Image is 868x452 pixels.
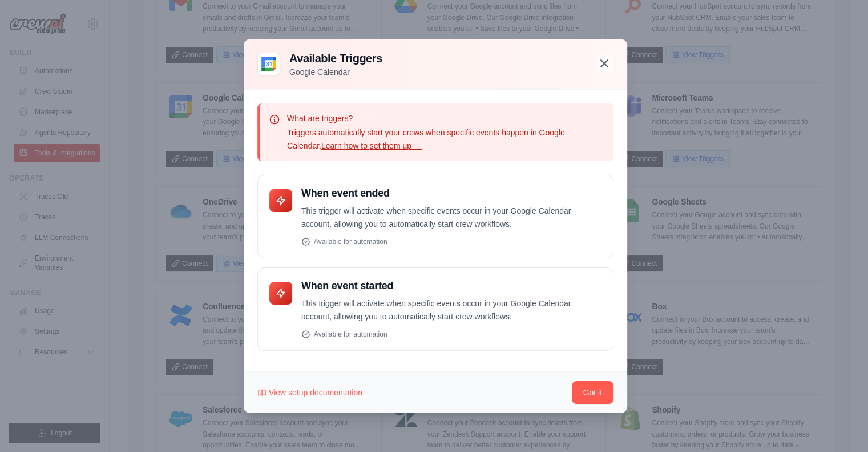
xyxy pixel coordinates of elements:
[257,53,280,75] img: Google Calendar
[287,126,604,153] p: Triggers automatically start your crews when specific events happen in Google Calendar.
[257,387,362,398] a: View setup documentation
[301,205,601,231] p: This trigger will activate when specific events occur in your Google Calendar account, allowing y...
[572,381,613,404] button: Got it
[269,387,362,398] span: View setup documentation
[287,113,604,124] p: What are triggers?
[301,279,601,293] h4: When event started
[301,187,601,200] h4: When event ended
[321,141,422,150] a: Learn how to set them up →
[301,297,601,323] p: This trigger will activate when specific events occur in your Google Calendar account, allowing y...
[289,50,382,66] h3: Available Triggers
[301,330,601,339] div: Available for automation
[289,66,382,78] p: Google Calendar
[301,237,601,246] div: Available for automation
